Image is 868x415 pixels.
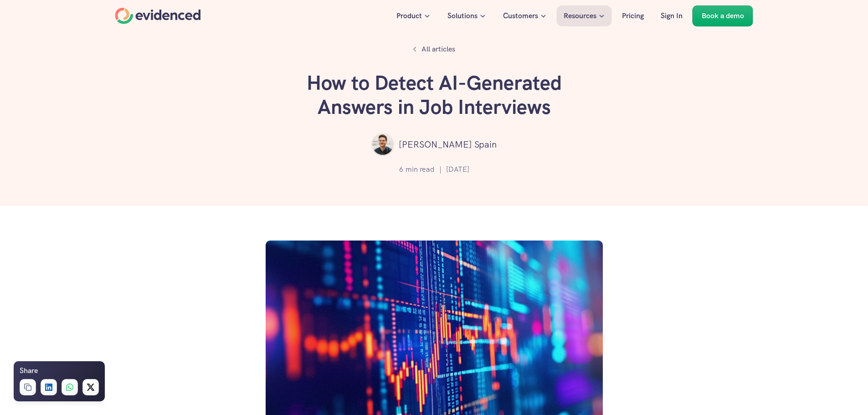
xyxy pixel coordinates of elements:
[371,133,394,156] img: ""
[615,5,651,26] a: Pricing
[564,10,596,22] p: Resources
[661,10,683,22] p: Sign In
[439,164,442,175] p: |
[622,10,644,22] p: Pricing
[20,365,38,377] h6: Share
[654,5,689,26] a: Sign In
[298,71,571,119] h1: How to Detect AI-Generated Answers in Job Interviews
[702,10,744,22] p: Book a demo
[446,164,469,175] p: [DATE]
[693,5,753,26] a: Book a demo
[115,8,201,24] a: Home
[408,41,460,57] a: All articles
[406,164,435,175] p: min read
[421,43,455,55] p: All articles
[447,10,478,22] p: Solutions
[503,10,538,22] p: Customers
[399,164,403,175] p: 6
[399,137,497,152] p: [PERSON_NAME] Spain
[396,10,422,22] p: Product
